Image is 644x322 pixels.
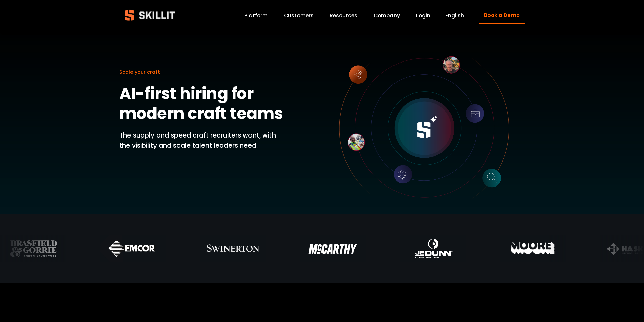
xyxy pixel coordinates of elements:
[119,130,286,151] p: The supply and speed craft recruiters want, with the visibility and scale talent leaders need.
[119,82,283,125] strong: AI-first hiring for modern craft teams
[119,5,181,25] img: Skillit
[445,11,464,20] div: language picker
[330,11,357,19] span: Resources
[284,11,314,20] a: Customers
[330,11,357,20] a: folder dropdown
[119,69,160,75] span: Scale your craft
[244,11,268,20] a: Platform
[416,11,430,20] a: Login
[445,11,464,19] span: English
[479,7,525,24] a: Book a Demo
[374,11,400,20] a: Company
